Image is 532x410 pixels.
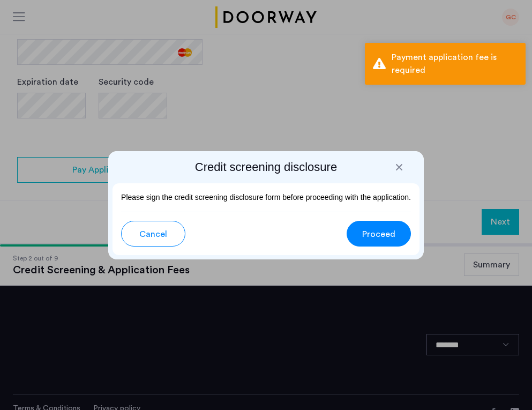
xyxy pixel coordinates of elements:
[121,221,185,247] button: button
[347,221,411,247] button: button
[121,192,411,203] p: Please sign the credit screening disclosure form before proceeding with the application.
[392,51,518,77] div: Payment application fee is required
[113,160,419,175] h2: Credit screening disclosure
[362,228,395,241] span: Proceed
[139,228,167,241] span: Cancel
